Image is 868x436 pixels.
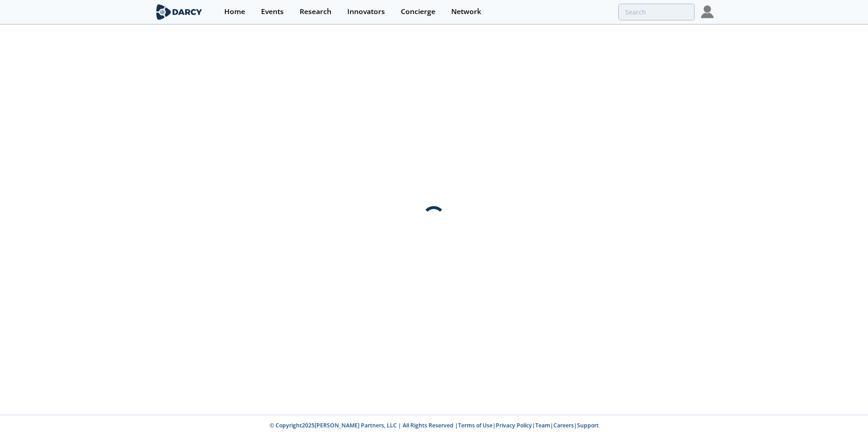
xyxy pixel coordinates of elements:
div: Research [300,8,331,15]
a: Team [535,421,550,429]
input: Advanced Search [618,4,695,20]
div: Concierge [401,8,435,15]
a: Careers [553,421,574,429]
img: Profile [701,5,714,18]
a: Privacy Policy [496,421,532,429]
a: Terms of Use [458,421,493,429]
a: Support [577,421,599,429]
p: © Copyright 2025 [PERSON_NAME] Partners, LLC | All Rights Reserved | | | | | [98,421,770,430]
div: Events [261,8,284,15]
div: Innovators [347,8,385,15]
div: Network [451,8,481,15]
img: logo-wide.svg [154,4,204,20]
div: Home [224,8,245,15]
